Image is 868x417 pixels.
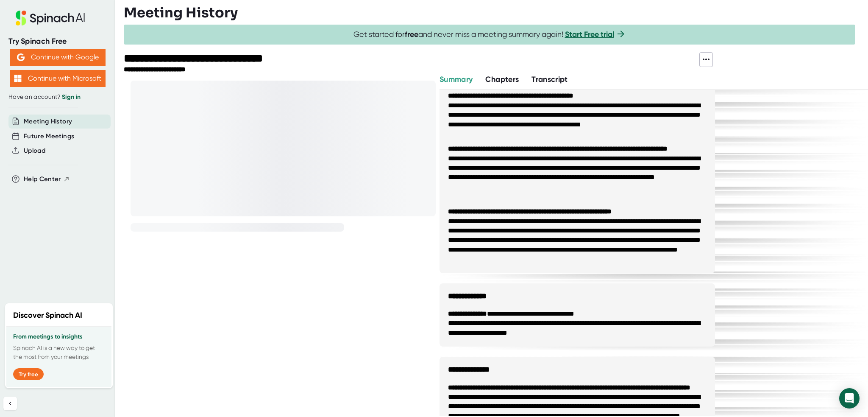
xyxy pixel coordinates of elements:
span: Get started for and never miss a meeting summary again! [353,30,626,39]
button: Meeting History [24,117,72,126]
span: Summary [440,75,473,84]
div: Have an account? [8,93,107,101]
div: Open Intercom Messenger [839,388,860,409]
span: Help Center [24,174,61,184]
button: Continue with Google [10,49,106,66]
button: Future Meetings [24,132,74,141]
button: Transcript [531,74,568,85]
button: Collapse sidebar [3,397,17,410]
span: Chapters [485,75,519,84]
div: Try Spinach Free [8,36,107,46]
b: free [405,30,418,39]
h3: From meetings to insights [13,333,105,340]
h2: Discover Spinach AI [13,310,82,321]
button: Summary [440,74,473,85]
h3: Meeting History [124,5,238,21]
img: Aehbyd4JwY73AAAAAElFTkSuQmCC [17,53,25,61]
a: Sign in [62,93,81,101]
button: Try free [13,368,44,380]
button: Help Center [24,174,70,184]
span: Transcript [531,75,568,84]
a: Start Free trial [565,30,614,39]
p: Spinach AI is a new way to get the most from your meetings [13,344,105,361]
button: Upload [24,146,45,156]
button: Continue with Microsoft [10,70,106,87]
button: Chapters [485,74,519,85]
